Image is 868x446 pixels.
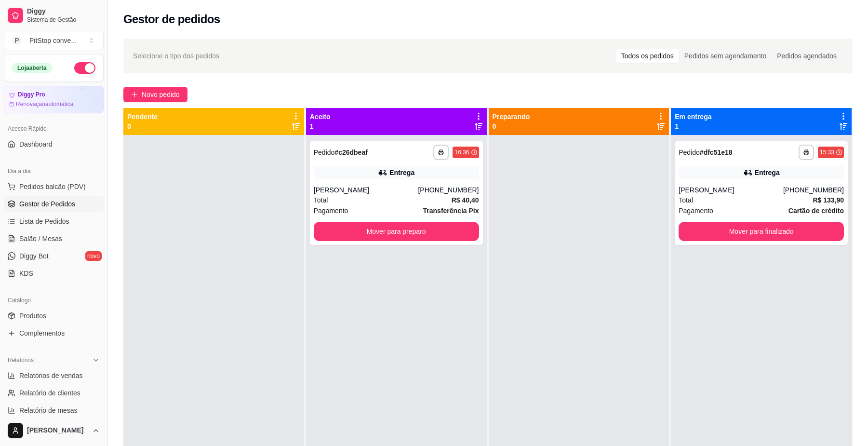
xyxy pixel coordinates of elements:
a: Relatório de mesas [4,403,104,418]
strong: R$ 133,90 [813,196,844,204]
span: Salão / Mesas [19,234,62,243]
span: Total [314,195,328,205]
a: Dashboard [4,136,104,152]
span: Relatório de clientes [19,388,80,398]
strong: Cartão de crédito [788,207,844,215]
span: Pagamento [314,205,348,216]
a: Diggy ProRenovaçãoautomática [4,86,104,113]
div: Entrega [755,168,780,177]
p: 0 [127,122,158,131]
article: Diggy Pro [18,91,45,98]
div: Dia a dia [4,163,104,179]
button: Mover para finalizado [679,222,844,241]
a: Diggy Botnovo [4,248,104,264]
span: Sistema de Gestão [27,16,100,24]
span: Pedidos balcão (PDV) [19,182,86,191]
a: KDS [4,266,104,281]
span: Relatórios [8,356,34,364]
a: Produtos [4,308,104,324]
a: Lista de Pedidos [4,214,104,229]
h2: Gestor de pedidos [123,12,220,27]
article: Renovação automática [16,100,73,108]
div: Todos os pedidos [616,49,679,63]
span: Relatórios de vendas [19,371,83,380]
span: Novo pedido [142,89,180,100]
span: Selecione o tipo dos pedidos [133,51,219,61]
strong: # c26dbeaf [334,149,368,156]
p: Pendente [127,112,158,122]
div: Pedidos agendados [772,49,842,63]
div: Pedidos sem agendamento [679,49,772,63]
a: Gestor de Pedidos [4,196,104,212]
div: 15:33 [820,149,834,156]
span: Pagamento [679,205,713,216]
button: [PERSON_NAME] [4,419,104,442]
span: [PERSON_NAME] [27,426,88,435]
span: Diggy Bot [19,251,49,261]
div: Entrega [389,168,414,177]
span: Gestor de Pedidos [19,199,75,209]
strong: R$ 40,40 [452,196,479,204]
span: plus [131,91,138,98]
button: Mover para preparo [314,222,479,241]
span: Total [679,195,693,205]
button: Pedidos balcão (PDV) [4,179,104,194]
span: Pedido [679,149,700,156]
button: Select a team [4,31,104,50]
span: KDS [19,269,33,278]
div: PitStop conve ... [29,36,77,45]
div: [PERSON_NAME] [314,185,418,195]
strong: # dfc51e18 [700,149,733,156]
span: Pedido [314,149,335,156]
a: Salão / Mesas [4,231,104,246]
div: Loja aberta [12,63,52,73]
a: Complementos [4,325,104,341]
span: Relatório de mesas [19,405,78,415]
strong: Transferência Pix [423,207,479,215]
span: Produtos [19,311,46,321]
span: Diggy [27,7,100,16]
span: Lista de Pedidos [19,216,69,226]
p: Em entrega [675,112,711,122]
div: [PERSON_NAME] [679,185,783,195]
div: [PHONE_NUMBER] [783,185,844,195]
button: Alterar Status [74,62,95,74]
p: 1 [675,122,711,131]
p: Aceito [310,112,331,122]
button: Novo pedido [123,87,187,102]
div: [PHONE_NUMBER] [418,185,479,195]
a: Relatório de clientes [4,385,104,401]
a: DiggySistema de Gestão [4,4,104,27]
span: Dashboard [19,139,53,149]
a: Relatórios de vendas [4,368,104,383]
p: Preparando [493,112,530,122]
div: Catálogo [4,293,104,308]
p: 0 [493,122,530,131]
p: 1 [310,122,331,131]
div: 16:36 [454,149,469,156]
span: P [12,36,22,45]
div: Acesso Rápido [4,121,104,136]
span: Complementos [19,328,65,338]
